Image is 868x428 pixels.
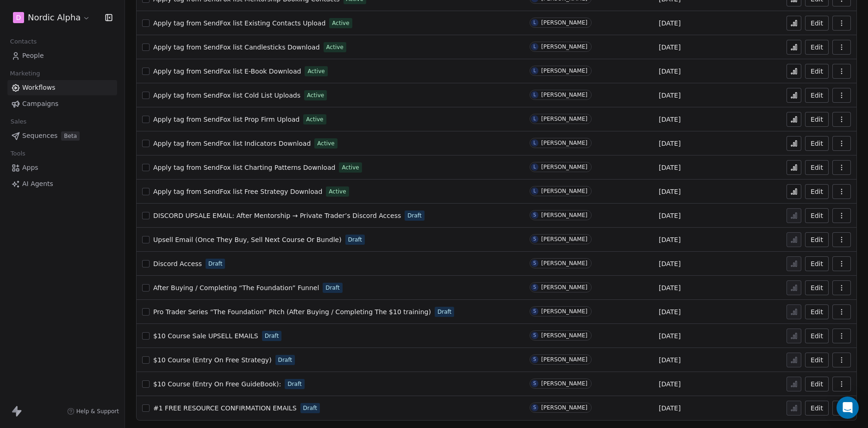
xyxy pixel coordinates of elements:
span: [DATE] [659,403,681,413]
span: [DATE] [659,307,681,316]
div: [PERSON_NAME] [541,68,587,74]
button: Edit [805,256,829,271]
span: Nordic Alpha [28,12,81,24]
div: [PERSON_NAME] [541,92,587,98]
a: Edit [805,377,829,391]
a: Campaigns [7,96,117,112]
span: [DATE] [659,163,681,172]
a: After Buying / Completing “The Foundation” Funnel [153,283,319,292]
span: Active [317,139,334,148]
a: Edit [805,112,829,127]
div: L [533,19,536,26]
span: [DATE] [659,115,681,124]
span: Apply tag from SendFox list Cold List Uploads [153,92,300,99]
div: S [533,356,536,363]
a: Edit [805,64,829,79]
span: Draft [407,211,421,220]
a: AI Agents [7,176,117,192]
span: Active [326,43,343,51]
span: Sales [6,115,31,129]
div: L [533,43,536,50]
span: [DATE] [659,331,681,341]
a: Apply tag from SendFox list Existing Contacts Upload [153,19,325,28]
div: S [533,284,536,291]
button: Edit [805,353,829,367]
span: [DATE] [659,355,681,365]
div: [PERSON_NAME] [541,43,587,50]
a: Apply tag from SendFox list Cold List Uploads [153,91,300,100]
div: S [533,380,536,387]
a: Edit [805,232,829,247]
button: Edit [805,208,829,223]
span: DISCORD UPSALE EMAIL: After Mentorship → Private Trader’s Discord Access [153,212,401,219]
span: Discord Access [153,260,202,267]
span: [DATE] [659,379,681,389]
span: AI Agents [22,179,53,189]
div: L [533,139,536,147]
a: Help & Support [67,408,119,415]
span: Apply tag from SendFox list Free Strategy Download [153,188,322,195]
div: S [533,236,536,243]
span: Active [306,115,323,124]
a: Pro Trader Series “The Foundation” Pitch (After Buying / Completing The $10 training) [153,307,431,316]
span: [DATE] [659,19,681,28]
span: Active [329,187,346,196]
div: [PERSON_NAME] [541,188,587,194]
span: Active [307,91,324,99]
span: Apply tag from SendFox list Existing Contacts Upload [153,19,325,27]
button: Edit [805,16,829,31]
button: DNordic Alpha [11,10,92,25]
button: Edit [805,160,829,175]
button: Edit [805,88,829,103]
div: L [533,163,536,171]
div: [PERSON_NAME] [541,404,587,411]
a: Apply tag from SendFox list Prop Firm Upload [153,115,300,124]
div: [PERSON_NAME] [541,236,587,242]
a: Workflows [7,80,117,95]
button: Edit [805,329,829,343]
a: Upsell Email (Once They Buy, Sell Next Course Or Bundle) [153,235,342,244]
div: [PERSON_NAME] [541,212,587,218]
span: Pro Trader Series “The Foundation” Pitch (After Buying / Completing The $10 training) [153,308,431,316]
div: [PERSON_NAME] [541,332,587,339]
span: Marketing [6,67,44,81]
span: D [16,13,21,22]
span: Draft [303,404,317,412]
span: [DATE] [659,259,681,268]
span: [DATE] [659,211,681,220]
div: [PERSON_NAME] [541,164,587,170]
span: [DATE] [659,91,681,100]
button: Edit [805,136,829,151]
div: [PERSON_NAME] [541,284,587,291]
span: [DATE] [659,187,681,196]
a: Apply tag from SendFox list Indicators Download [153,139,311,148]
div: L [533,67,536,74]
a: DISCORD UPSALE EMAIL: After Mentorship → Private Trader’s Discord Access [153,211,401,220]
div: Open Intercom Messenger [837,397,859,419]
span: $10 Course (Entry On Free GuideBook): [153,380,281,388]
span: Draft [437,308,451,316]
span: Apply tag from SendFox list Candlesticks Download [153,43,320,51]
div: S [533,211,536,219]
span: Beta [61,131,80,141]
div: L [533,91,536,99]
span: #1 FREE RESOURCE CONFIRMATION EMAILS [153,404,297,412]
div: [PERSON_NAME] [541,308,587,315]
span: Workflows [22,83,56,93]
span: $10 Course (Entry On Free Strategy) [153,356,272,364]
a: Edit [805,40,829,55]
div: S [533,404,536,411]
span: Draft [287,380,301,388]
span: Active [342,163,359,172]
a: $10 Course Sale UPSELL EMAILS [153,331,258,341]
div: [PERSON_NAME] [541,116,587,122]
span: After Buying / Completing “The Foundation” Funnel [153,284,319,292]
button: Edit [805,280,829,295]
button: Edit [805,184,829,199]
